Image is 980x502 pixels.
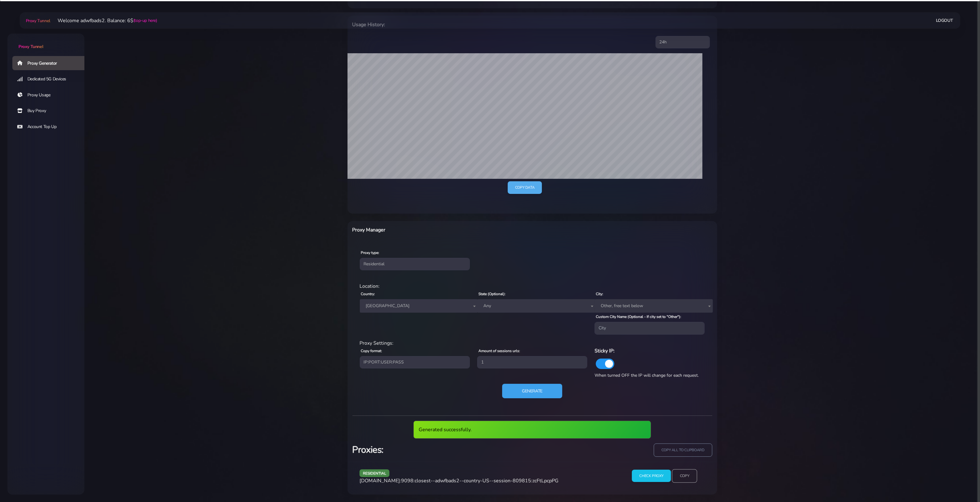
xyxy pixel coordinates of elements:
[352,444,529,456] h3: Proxies:
[12,88,89,102] a: Proxy Usage
[598,302,709,310] span: Other, free text below
[481,302,592,310] span: Any
[502,384,562,399] button: Generate
[595,372,699,378] span: When turned OFF the IP will change for each request.
[360,469,390,477] span: residential
[936,15,953,26] a: Logout
[361,348,382,354] label: Copy format:
[12,56,89,70] a: Proxy Generator
[595,347,705,355] h6: Sticky IP:
[413,421,651,439] div: Generated successfully.
[477,299,596,313] span: Any
[7,34,84,50] a: Proxy Tunnel
[596,291,603,297] label: City:
[18,44,43,50] span: Proxy Tunnel
[361,250,380,255] label: Proxy type:
[364,302,474,310] span: United States of America
[478,348,520,354] label: Amount of sessions urls:
[361,291,375,297] label: Country:
[508,181,542,194] a: Copy data
[360,477,559,484] span: [DOMAIN_NAME]:9098:closest--adwfbads2--country-US--session-809815:zcFtLpcpPG
[632,470,671,482] input: Check Proxy
[133,17,157,24] a: (top-up here)
[356,283,709,290] div: Location:
[25,16,50,26] a: Proxy Tunnel
[596,314,681,319] label: Custom City Name (Optional - If city set to "Other"):
[352,226,559,234] h6: Proxy Manager
[26,18,50,24] span: Proxy Tunnel
[12,120,89,134] a: Account Top Up
[595,322,705,334] input: City
[12,104,89,118] a: Buy Proxy
[356,339,709,347] div: Proxy Settings:
[50,17,157,24] li: Welcome adwfbads2. Balance: 6$
[672,469,697,483] input: Copy
[595,299,713,313] span: Other, free text below
[654,444,712,457] input: copy all to clipboard
[360,299,478,313] span: United States of America
[478,291,506,297] label: State (Optional):
[889,401,972,494] iframe: Webchat Widget
[12,72,89,86] a: Dedicated 5G Devices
